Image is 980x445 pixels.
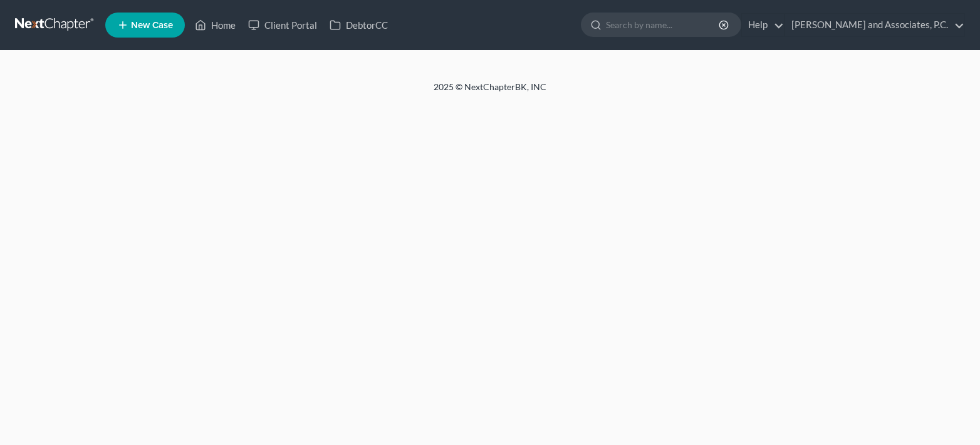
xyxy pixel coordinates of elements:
[131,21,173,30] span: New Case
[189,14,242,36] a: Home
[606,13,721,36] input: Search by name...
[133,81,847,103] div: 2025 © NextChapterBK, INC
[742,14,784,36] a: Help
[785,14,964,36] a: [PERSON_NAME] and Associates, P.C.
[323,14,394,36] a: DebtorCC
[242,14,323,36] a: Client Portal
